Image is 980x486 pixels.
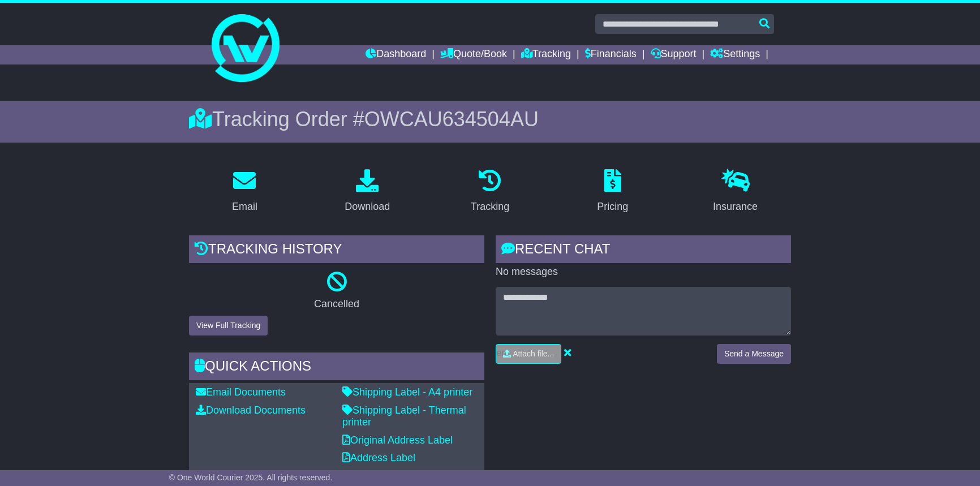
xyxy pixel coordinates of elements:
div: Download [345,199,390,214]
a: Email [225,165,265,218]
div: Tracking [471,199,509,214]
a: Tracking [463,165,517,218]
a: Financials [585,45,637,64]
div: Tracking Order # [189,107,791,131]
div: Pricing [597,199,628,214]
a: Pricing [590,165,635,218]
div: RECENT CHAT [496,235,791,266]
a: Original Address Label [342,435,453,446]
a: Shipping Label - A4 printer [342,386,472,398]
button: View Full Tracking [189,316,268,336]
a: Email Documents [196,386,286,398]
div: Tracking history [189,235,484,266]
a: Insurance [706,165,765,218]
div: Quick Actions [189,352,484,383]
a: Address Label [342,452,415,463]
a: Support [651,45,697,64]
a: Shipping Label - Thermal printer [342,405,466,428]
div: Insurance [713,199,758,214]
span: © One World Courier 2025. All rights reserved. [169,473,333,482]
a: Settings [710,45,760,64]
a: Dashboard [366,45,426,64]
a: Download Documents [196,405,306,416]
p: No messages [496,266,791,278]
span: OWCAU634504AU [364,107,539,131]
a: Tracking [521,45,571,64]
a: Download [337,165,397,218]
div: Email [232,199,257,214]
p: Cancelled [189,298,484,311]
a: Quote/Book [440,45,507,64]
button: Send a Message [717,344,791,364]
